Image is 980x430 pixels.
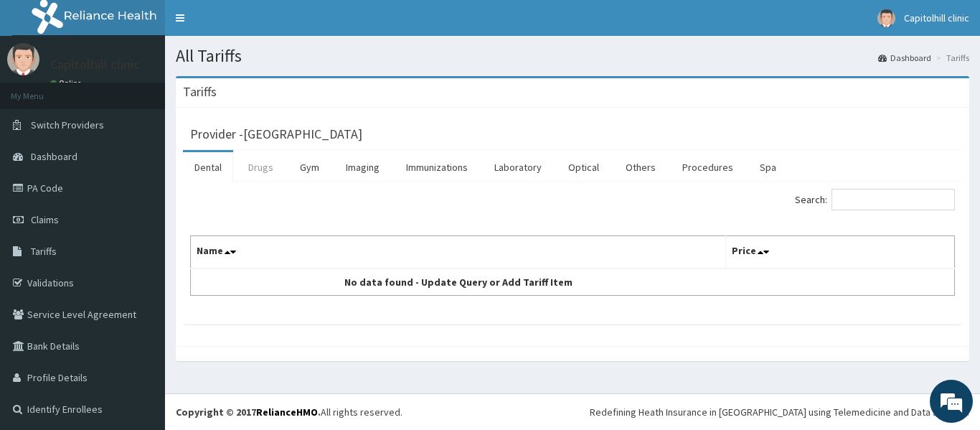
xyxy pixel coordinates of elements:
strong: Copyright © 2017 . [176,406,321,419]
span: Dashboard [31,150,77,163]
a: Immunizations [395,152,479,182]
p: Capitolhill clinic [50,58,140,71]
input: Search: [831,189,955,210]
a: Optical [557,152,611,182]
a: RelianceHMO [256,406,318,419]
a: Laboratory [483,152,553,182]
a: Online [50,78,85,88]
h3: Provider - [GEOGRAPHIC_DATA] [190,128,362,141]
a: Procedures [671,152,745,182]
img: User Image [7,43,39,75]
a: Spa [748,152,788,182]
th: Name [191,236,726,269]
span: Claims [31,213,59,226]
a: Imaging [334,152,391,182]
h3: Tariffs [183,85,217,98]
span: Capitolhill clinic [904,11,969,24]
span: Tariffs [31,245,57,258]
label: Search: [795,189,955,210]
a: Others [614,152,667,182]
div: Redefining Heath Insurance in [GEOGRAPHIC_DATA] using Telemedicine and Data Science! [590,405,969,419]
li: Tariffs [933,52,969,64]
a: Dental [183,152,233,182]
span: Switch Providers [31,118,104,131]
th: Price [725,236,955,269]
a: Dashboard [878,52,931,64]
h1: All Tariffs [176,47,969,65]
a: Drugs [237,152,285,182]
a: Gym [288,152,331,182]
footer: All rights reserved. [165,393,980,430]
td: No data found - Update Query or Add Tariff Item [191,268,726,296]
img: User Image [877,9,895,27]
